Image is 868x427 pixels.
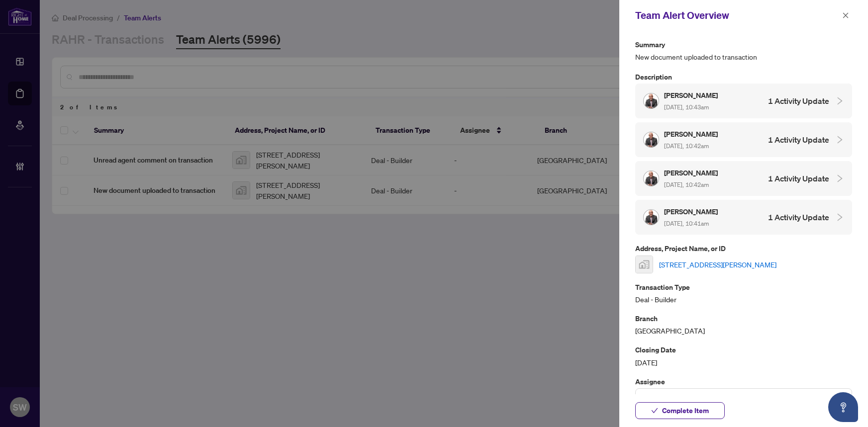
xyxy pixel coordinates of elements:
[664,220,709,227] span: [DATE], 10:41am
[664,89,719,101] h5: [PERSON_NAME]
[662,403,709,419] span: Complete Item
[835,96,844,105] span: collapsed
[659,259,776,270] a: [STREET_ADDRESS][PERSON_NAME]
[664,128,719,140] h5: [PERSON_NAME]
[635,200,852,235] div: Profile Icon[PERSON_NAME] [DATE], 10:41am1 Activity Update
[635,122,852,157] div: Profile Icon[PERSON_NAME] [DATE], 10:42am1 Activity Update
[636,256,653,273] img: thumbnail-img
[835,213,844,222] span: collapsed
[635,281,852,305] div: Deal - Builder
[664,181,709,188] span: [DATE], 10:42am
[768,211,829,223] h4: 1 Activity Update
[635,243,852,254] p: Address, Project Name, or ID
[635,39,852,50] p: Summary
[635,161,852,196] div: Profile Icon[PERSON_NAME] [DATE], 10:42am1 Activity Update
[644,171,659,186] img: Profile Icon
[664,103,709,111] span: [DATE], 10:43am
[664,206,719,217] h5: [PERSON_NAME]
[635,402,725,419] button: Complete Item
[644,132,659,147] img: Profile Icon
[635,344,852,355] p: Closing Date
[644,210,659,225] img: Profile Icon
[635,71,852,83] p: Description
[768,172,829,184] h4: 1 Activity Update
[768,134,829,146] h4: 1 Activity Update
[651,407,658,414] span: check
[635,8,839,23] div: Team Alert Overview
[635,344,852,367] div: [DATE]
[635,281,852,293] p: Transaction Type
[828,392,858,422] button: Open asap
[635,376,852,387] p: Assignee
[664,167,719,178] h5: [PERSON_NAME]
[664,142,709,150] span: [DATE], 10:42am
[644,93,659,108] img: Profile Icon
[635,313,852,324] p: Branch
[635,84,852,118] div: Profile Icon[PERSON_NAME] [DATE], 10:43am1 Activity Update
[635,51,852,63] span: New document uploaded to transaction
[842,12,849,19] span: close
[835,174,844,183] span: collapsed
[835,135,844,144] span: collapsed
[635,313,852,336] div: [GEOGRAPHIC_DATA]
[768,95,829,107] h4: 1 Activity Update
